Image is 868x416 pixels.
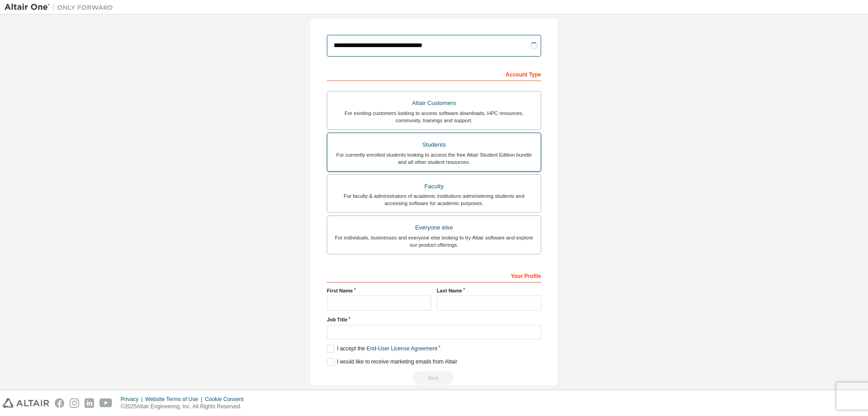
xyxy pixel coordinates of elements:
label: Job Title [327,316,541,323]
img: altair_logo.svg [3,398,49,408]
div: Students [333,139,535,151]
div: For existing customers looking to access software downloads, HPC resources, community, trainings ... [333,110,535,124]
p: © 2025 Altair Engineering, Inc. All Rights Reserved. [121,403,249,411]
div: For currently enrolled students looking to access the free Altair Student Edition bundle and all ... [333,151,535,166]
div: Cookie Consent [205,396,249,403]
div: Account Type [327,67,541,81]
img: youtube.svg [99,398,113,408]
img: Altair One [5,3,118,12]
label: I accept the [327,345,437,353]
div: For individuals, businesses and everyone else looking to try Altair software and explore our prod... [333,234,535,249]
div: Website Terms of Use [145,396,205,403]
div: Privacy [121,396,145,403]
div: Please wait while checking email ... [327,371,541,385]
div: Your Profile [327,268,541,282]
div: Everyone else [333,221,535,234]
label: First Name [327,287,431,294]
label: I would like to receive marketing emails from Altair [327,358,457,366]
a: End-User License Agreement [367,345,438,352]
img: linkedin.svg [85,398,94,408]
label: Last Name [437,287,541,294]
div: Faculty [333,180,535,193]
div: Altair Customers [333,97,535,110]
img: facebook.svg [55,398,64,408]
div: For faculty & administrators of academic institutions administering students and accessing softwa... [333,192,535,207]
img: instagram.svg [70,398,79,408]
